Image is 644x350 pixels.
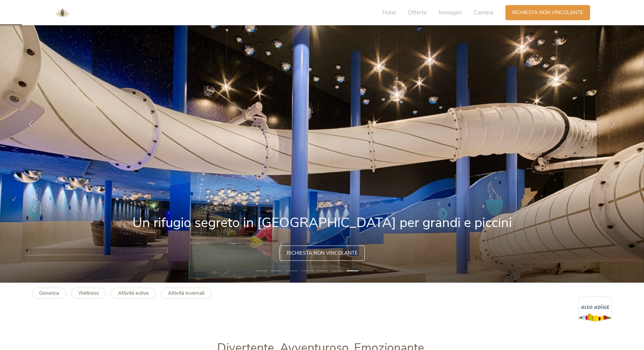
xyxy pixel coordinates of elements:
[382,9,396,17] span: Hotel
[111,288,156,299] a: Attività estive
[408,9,427,17] span: Offerte
[512,9,583,16] span: Richiesta non vincolante
[168,290,204,296] b: Attività invernali
[287,250,358,257] span: Richiesta non vincolante
[52,10,72,15] a: AMONTI & LUNARIS Wellnessresort
[52,3,72,23] img: AMONTI & LUNARIS Wellnessresort
[32,288,66,299] a: Generica
[118,290,149,296] b: Attività estive
[39,290,59,296] b: Generica
[439,9,462,17] span: Immagini
[578,296,612,323] img: Alto Adige
[71,288,106,299] a: Wellness
[161,288,211,299] a: Attività invernali
[474,9,494,17] span: Camere
[78,290,99,296] b: Wellness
